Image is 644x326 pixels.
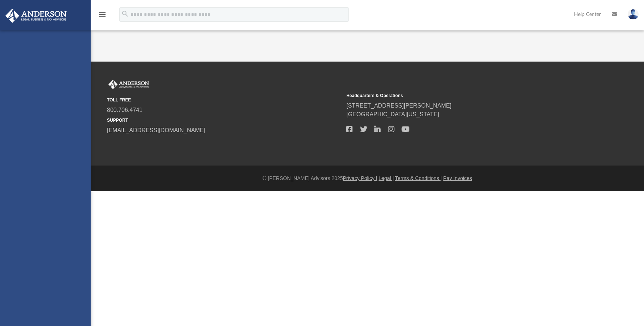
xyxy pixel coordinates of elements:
img: Anderson Advisors Platinum Portal [107,80,150,89]
img: Anderson Advisors Platinum Portal [3,9,69,23]
a: [EMAIL_ADDRESS][DOMAIN_NAME] [107,127,205,133]
i: search [121,10,129,18]
small: SUPPORT [107,117,341,124]
a: Legal | [379,175,394,181]
img: User Pic [628,9,639,20]
a: [STREET_ADDRESS][PERSON_NAME] [346,103,451,109]
div: © [PERSON_NAME] Advisors 2025 [91,175,644,182]
a: Terms & Conditions | [395,175,442,181]
small: Headquarters & Operations [346,92,581,99]
i: menu [98,10,107,19]
a: Privacy Policy | [343,175,377,181]
a: 800.706.4741 [107,107,143,113]
a: menu [98,14,107,19]
a: [GEOGRAPHIC_DATA][US_STATE] [346,111,439,117]
small: TOLL FREE [107,97,341,103]
a: Pay Invoices [443,175,472,181]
